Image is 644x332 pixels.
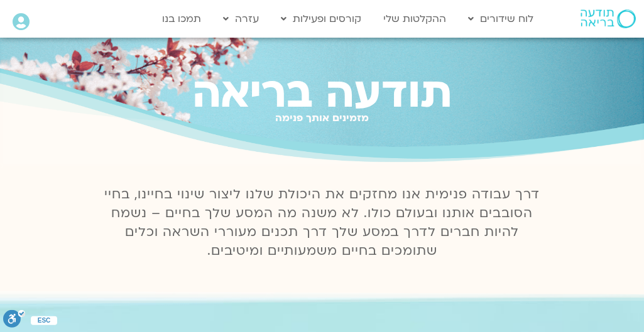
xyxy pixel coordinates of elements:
p: דרך עבודה פנימית אנו מחזקים את היכולת שלנו ליצור שינוי בחיינו, בחיי הסובבים אותנו ובעולם כולו. לא... [97,185,547,260]
a: קורסים ופעילות [275,7,368,31]
a: תמכו בנו [156,7,207,31]
a: לוח שידורים [462,7,540,31]
a: ההקלטות שלי [377,7,452,31]
a: עזרה [217,7,265,31]
img: תודעה בריאה [581,9,636,28]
